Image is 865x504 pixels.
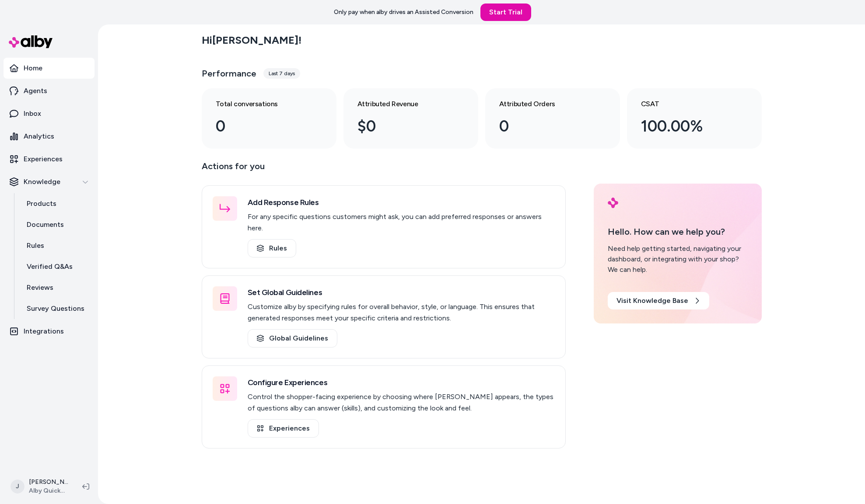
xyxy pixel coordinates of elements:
[29,478,68,487] p: [PERSON_NAME]
[24,177,60,187] p: Knowledge
[24,63,42,73] p: Home
[480,3,531,21] a: Start Trial
[18,298,95,319] a: Survey Questions
[248,211,555,234] p: For any specific questions customers might ask, you can add preferred responses or answers here.
[248,286,555,299] h3: Set Global Guidelines
[27,282,53,293] p: Reviews
[27,240,44,251] p: Rules
[608,292,709,309] a: Visit Knowledge Base
[263,68,300,79] div: Last 7 days
[4,171,95,192] button: Knowledge
[357,99,450,109] h3: Attributed Revenue
[202,67,256,80] h3: Performance
[499,115,592,138] div: 0
[27,261,73,272] p: Verified Q&As
[608,243,748,275] div: Need help getting started, navigating your dashboard, or integrating with your shop? We can help.
[248,376,555,389] h3: Configure Experiences
[202,88,336,149] a: Total conversations 0
[4,58,95,79] a: Home
[24,131,54,142] p: Analytics
[4,126,95,147] a: Analytics
[334,8,473,17] p: Only pay when alby drives an Assisted Conversion
[248,196,555,209] h3: Add Response Rules
[5,473,75,501] button: J[PERSON_NAME]Alby QuickStart Store
[4,80,95,101] a: Agents
[4,321,95,342] a: Integrations
[18,277,95,298] a: Reviews
[18,214,95,235] a: Documents
[627,88,762,149] a: CSAT 100.00%
[9,35,53,48] img: alby Logo
[608,198,618,208] img: alby Logo
[24,108,41,119] p: Inbox
[641,115,734,138] div: 100.00%
[18,235,95,256] a: Rules
[608,225,748,238] p: Hello. How can we help you?
[216,115,308,138] div: 0
[27,303,84,314] p: Survey Questions
[24,326,64,337] p: Integrations
[499,99,592,109] h3: Attributed Orders
[248,301,555,324] p: Customize alby by specifying rules for overall behavior, style, or language. This ensures that ge...
[343,88,478,149] a: Attributed Revenue $0
[202,34,301,47] h2: Hi [PERSON_NAME] !
[485,88,620,149] a: Attributed Orders 0
[24,86,47,96] p: Agents
[11,480,25,494] span: J
[18,256,95,277] a: Verified Q&As
[248,329,337,348] a: Global Guidelines
[216,99,308,109] h3: Total conversations
[29,487,68,495] span: Alby QuickStart Store
[4,149,95,170] a: Experiences
[24,154,63,164] p: Experiences
[4,103,95,124] a: Inbox
[18,193,95,214] a: Products
[27,219,64,230] p: Documents
[248,419,319,438] a: Experiences
[202,159,566,180] p: Actions for you
[357,115,450,138] div: $0
[248,239,296,257] a: Rules
[248,391,555,414] p: Control the shopper-facing experience by choosing where [PERSON_NAME] appears, the types of quest...
[641,99,734,109] h3: CSAT
[27,198,56,209] p: Products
